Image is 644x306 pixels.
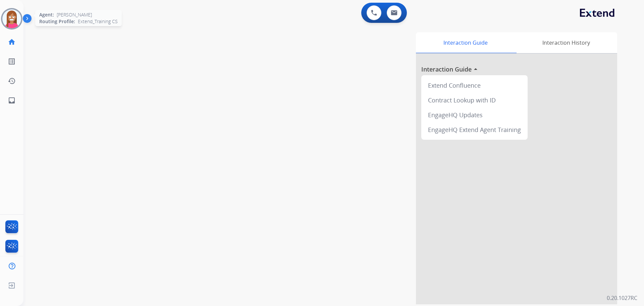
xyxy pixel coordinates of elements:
img: avatar [2,9,21,28]
span: [PERSON_NAME] [57,11,92,18]
p: 0.20.1027RC [607,294,637,302]
mat-icon: history [8,77,16,85]
mat-icon: home [8,38,16,46]
div: Interaction Guide [416,32,515,53]
span: Routing Profile: [39,18,75,25]
div: Interaction History [515,32,617,53]
div: EngageHQ Extend Agent Training [424,122,525,137]
div: Extend Confluence [424,78,525,93]
span: Extend_Training CS [78,18,118,25]
mat-icon: list_alt [8,57,16,65]
div: Contract Lookup with ID [424,93,525,107]
mat-icon: inbox [8,96,16,104]
span: Agent: [39,11,54,18]
div: EngageHQ Updates [424,107,525,122]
